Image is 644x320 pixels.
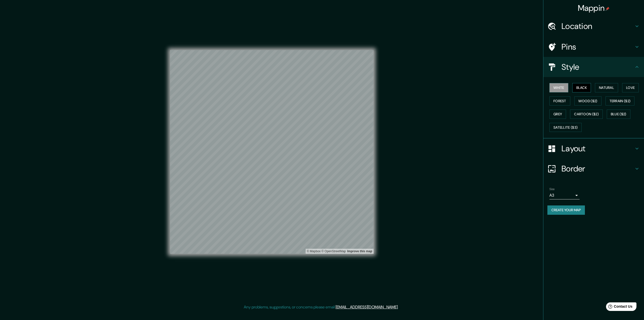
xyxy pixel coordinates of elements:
[578,3,610,13] h4: Mappin
[549,83,568,92] button: White
[547,205,585,215] button: Create your map
[549,96,570,106] button: Forest
[398,304,399,310] div: .
[543,138,644,159] div: Layout
[170,50,374,254] canvas: Map
[307,250,321,253] a: Mapbox
[336,304,398,310] a: [EMAIL_ADDRESS][DOMAIN_NAME]
[607,110,630,119] button: Blue ($2)
[321,250,346,253] a: OpenStreetMap
[574,96,601,106] button: Wood ($2)
[572,83,591,92] button: Black
[606,96,635,106] button: Terrain ($2)
[599,300,638,314] iframe: Help widget launcher
[543,37,644,57] div: Pins
[606,7,610,11] img: pin-icon.png
[622,83,639,92] button: Love
[543,16,644,36] div: Location
[561,21,634,31] h4: Location
[549,110,566,119] button: Grey
[399,304,400,310] div: .
[561,144,634,154] h4: Layout
[561,164,634,174] h4: Border
[595,83,618,92] button: Natural
[549,123,582,132] button: Satellite ($3)
[570,110,603,119] button: Cartoon ($2)
[549,187,555,191] label: Size
[543,57,644,77] div: Style
[549,191,580,199] div: A3
[244,304,398,310] p: Any problems, suggestions, or concerns please email .
[561,42,634,52] h4: Pins
[347,250,372,253] a: Map feedback
[543,159,644,179] div: Border
[561,62,634,72] h4: Style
